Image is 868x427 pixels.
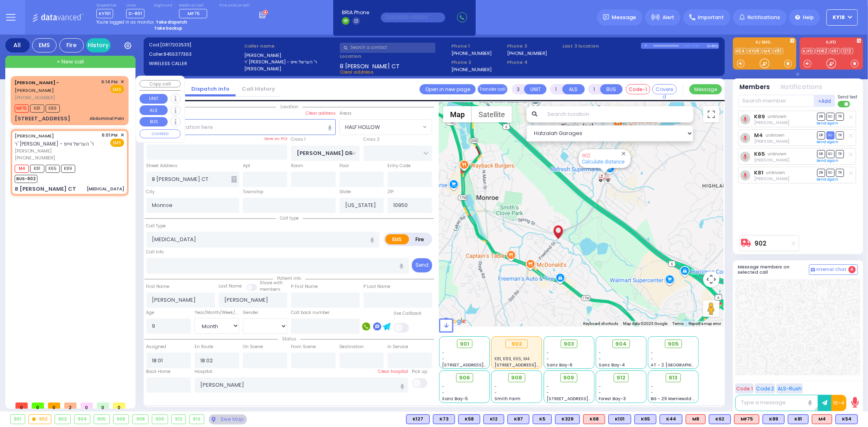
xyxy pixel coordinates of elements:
[668,340,679,348] span: 905
[709,414,731,424] div: BLS
[11,415,25,424] div: 901
[472,106,512,122] button: Show satellite imagery
[738,95,814,107] input: Search member
[524,84,547,94] button: UNIT
[836,113,844,120] span: TR
[378,368,408,375] label: Clear hospital
[788,414,809,424] div: BLS
[340,120,421,134] span: HALF HOLLOW
[96,3,117,8] label: Dispatcher
[703,271,719,288] button: Map camera controls
[110,85,124,93] span: EMS
[494,396,520,402] span: Smith Farm
[94,415,109,424] div: 905
[533,414,552,424] div: K5
[620,150,627,157] button: Close
[754,132,763,138] a: M4
[412,258,432,272] button: Send
[291,136,306,143] label: Cross 1
[511,374,522,382] span: 908
[339,344,364,350] label: Destination
[652,84,677,94] button: Covered
[146,223,166,229] label: Call Type
[340,43,435,53] input: Search a contact
[817,131,825,139] span: DR
[113,403,125,409] span: 0
[278,336,300,342] span: Status
[59,38,84,52] div: Fire
[140,105,168,115] button: ALS
[755,240,767,246] a: 902
[179,3,210,8] label: Medic on call
[754,120,789,126] span: Joel Witriol
[264,136,287,142] label: Save as POI
[686,414,706,424] div: M8
[441,316,468,327] img: Google
[87,186,124,192] div: [MEDICAL_DATA]
[483,414,504,424] div: K12
[494,362,571,368] span: [STREET_ADDRESS][PERSON_NAME]
[812,414,832,424] div: ALS
[634,414,656,424] div: K65
[406,414,430,424] div: BLS
[451,43,504,50] span: Phone 1
[660,414,682,424] div: K44
[126,3,144,8] label: Lines
[15,133,54,139] a: [PERSON_NAME]
[564,374,575,382] span: 909
[563,43,641,50] label: Last 3 location
[838,100,851,108] label: Turn off text
[5,38,30,52] div: All
[634,414,656,424] div: BLS
[803,14,814,21] span: Help
[291,283,318,290] label: P First Name
[442,362,519,368] span: [STREET_ADDRESS][PERSON_NAME]
[152,415,168,424] div: 909
[802,48,815,54] a: KJFD
[781,83,823,92] button: Notifications
[809,264,858,275] button: Internal Chat 4
[219,283,242,290] label: Last Name
[507,50,547,56] label: [PHONE_NUMBER]
[291,309,330,316] label: Call back number
[74,415,90,424] div: 904
[244,43,337,50] label: Caller name
[243,189,263,195] label: Township
[838,94,858,100] span: Send text
[291,163,303,169] label: Room
[433,414,455,424] div: BLS
[615,340,627,348] span: 904
[164,51,192,57] span: 8455377363
[768,151,787,157] span: unknown
[768,113,787,120] span: unknown
[126,9,144,18] span: D-801
[46,105,60,113] span: K89
[97,403,109,409] span: 0
[458,414,480,424] div: K58
[442,383,445,390] span: -
[459,374,470,382] span: 906
[363,136,380,143] label: Cross 2
[442,390,445,396] span: -
[81,403,93,409] span: 0
[441,316,468,327] a: Open this area in Google Maps (opens a new window)
[146,344,166,350] label: Assigned
[146,119,336,135] input: Search location here
[260,286,280,292] span: members
[195,377,408,393] input: Search hospital
[412,368,427,375] label: Pick up
[260,280,283,286] small: Share with
[507,43,560,50] span: Phone 3
[836,150,844,158] span: TR
[387,344,408,350] label: In Service
[86,38,111,52] a: History
[244,52,337,59] label: [PERSON_NAME]
[483,414,504,424] div: BLS
[707,43,719,49] div: D-801
[114,415,129,424] div: 906
[740,83,770,92] button: Members
[669,374,678,382] span: 913
[788,414,809,424] div: K81
[15,79,59,94] a: [PERSON_NAME]
[734,414,759,424] div: ALS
